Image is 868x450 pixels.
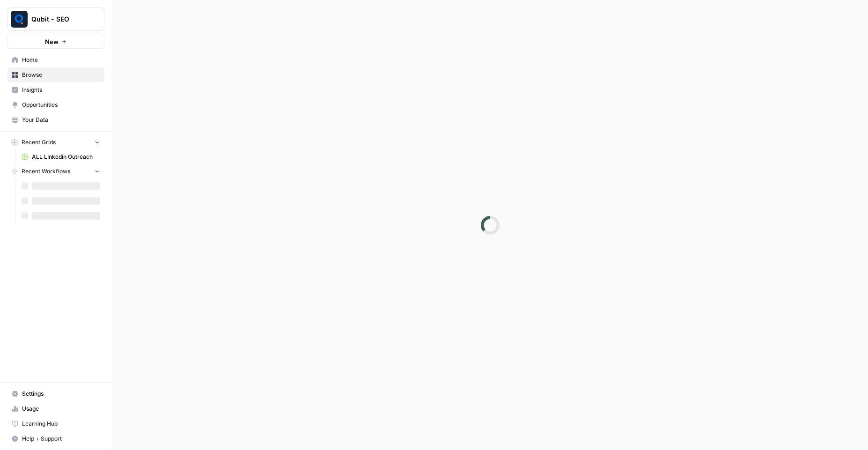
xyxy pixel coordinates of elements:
span: Usage [22,405,100,413]
span: Learning Hub [22,420,100,428]
span: Recent Workflows [22,167,70,176]
img: Qubit - SEO Logo [11,11,28,28]
a: Settings [7,386,104,401]
span: ALL LInkedin Outreach [32,153,100,161]
span: Settings [22,390,100,398]
a: Home [7,52,104,67]
span: Qubit - SEO [31,15,88,24]
button: New [7,35,104,49]
a: Opportunities [7,97,104,112]
span: Opportunities [22,101,100,109]
a: Browse [7,67,104,82]
span: Your Data [22,116,100,124]
button: Help + Support [7,431,104,446]
button: Recent Grids [7,135,104,149]
span: Insights [22,86,100,94]
a: Your Data [7,112,104,127]
button: Workspace: Qubit - SEO [7,7,104,31]
a: Insights [7,82,104,97]
a: Usage [7,401,104,416]
span: Browse [22,71,100,79]
span: Help + Support [22,435,100,443]
span: New [45,37,59,46]
span: Home [22,56,100,64]
button: Recent Workflows [7,164,104,178]
a: ALL LInkedin Outreach [17,149,104,164]
span: Recent Grids [22,138,56,147]
a: Learning Hub [7,416,104,431]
